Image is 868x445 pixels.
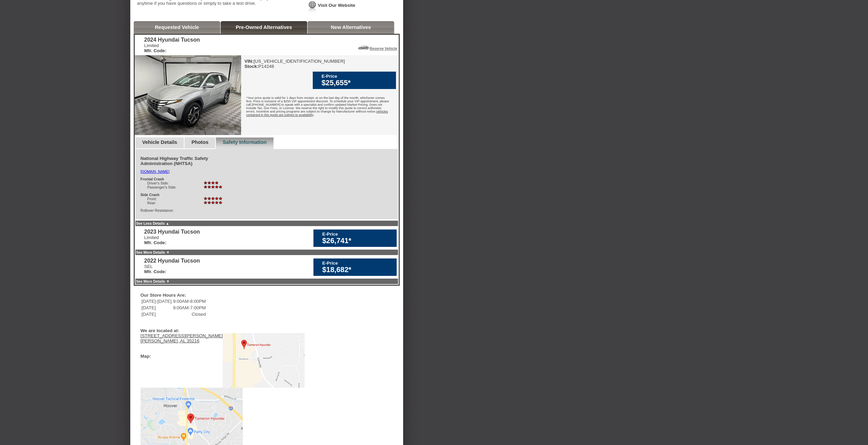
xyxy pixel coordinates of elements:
[144,43,200,53] div: Limited
[144,269,166,274] b: Mfr. Code:
[141,177,226,181] div: Frontal Crash
[144,235,200,245] div: Limited
[144,240,166,245] b: Mfr. Code:
[245,59,345,69] div: [US_VEHICLE_IDENTIFICATION_NUMBER] P14248
[191,139,208,145] a: Photos
[147,181,226,185] div: Driver's Side:
[141,193,226,197] div: Side Crash
[141,293,301,298] div: Our Store Hours Are:
[142,139,177,145] a: Vehicle Details
[141,298,172,304] td: [DATE]-[DATE]
[141,311,172,317] td: [DATE]
[141,305,172,311] td: [DATE]
[141,169,170,174] a: [DOMAIN_NAME]
[144,48,166,53] b: Mfr. Code:
[322,232,393,237] div: E-Price
[223,333,305,388] img: Map to Tameron Hyundai
[236,25,292,30] a: Pre-Owned Alternatives
[173,311,206,317] td: Closed
[141,156,226,166] div: National Highway Traffic Safety Administration (NHTSA)
[370,46,397,50] a: Reserve Vehicle
[245,64,259,69] b: Stock:
[308,1,317,13] img: Icon_VisitWebsite.png
[318,3,355,8] a: Visit Our Website
[204,185,222,189] img: icon_star_5.png
[155,25,199,30] a: Requested Vehicle
[173,298,206,304] td: 9:00AM-8:00PM
[204,181,219,184] img: icon_star_4.png
[144,229,200,235] div: 2023 Hyundai Tucson
[136,250,170,254] a: See More Details ▼
[144,37,200,43] div: 2024 Hyundai Tucson
[204,201,222,204] img: icon_star_5.png
[204,197,222,200] img: icon_star_5.png
[135,55,241,135] img: 2024 Hyundai Tucson
[358,46,369,50] img: Icon_ReserveVehicleCar.png
[322,74,393,79] div: E-Price
[136,279,170,283] a: See More Details ▼
[141,333,223,343] a: [STREET_ADDRESS][PERSON_NAME][PERSON_NAME], AL 35216
[147,197,226,201] div: Front:
[322,79,393,87] div: $25,655*
[173,305,206,311] td: 9:00AM-7:00PM
[141,354,151,359] div: Map:
[147,201,226,205] div: Rear:
[144,264,200,274] div: SEL
[322,266,393,274] div: $18,682*
[331,25,371,30] a: New Alternatives
[322,237,393,245] div: $26,741*
[322,261,393,266] div: E-Price
[245,59,254,64] b: VIN:
[144,258,200,264] div: 2022 Hyundai Tucson
[223,139,267,145] a: Safety Information
[141,208,226,212] div: Rollover Resistance:
[241,91,398,123] div: *Your price quote is valid for 1 days from receipt, or on the last day of the month, whichever co...
[141,328,301,333] div: We are located at:
[136,221,170,225] a: See Less Details ▲
[147,185,226,189] div: Passenger's Side:
[246,110,388,117] u: Vehicles contained in this quote are subject to availability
